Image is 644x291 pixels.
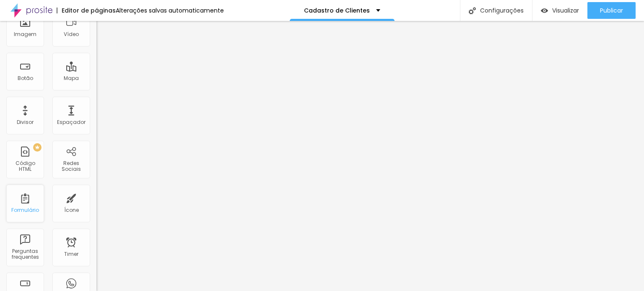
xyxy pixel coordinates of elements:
[55,160,88,173] div: Redes Sociais
[14,31,36,37] div: Imagem
[8,160,42,173] div: Código HTML
[116,8,224,13] div: Alterações salvas automaticamente
[600,7,623,14] span: Publicar
[64,31,79,37] div: Vídeo
[64,207,79,213] div: Ícone
[541,7,548,14] img: view-1.svg
[57,119,86,125] div: Espaçador
[18,75,33,81] div: Botão
[587,2,636,19] button: Publicar
[469,7,476,14] img: Icone
[552,7,579,14] span: Visualizar
[11,207,39,213] div: Formulário
[532,2,587,19] button: Visualizar
[64,251,78,257] div: Timer
[64,75,79,81] div: Mapa
[57,8,116,13] div: Editor de páginas
[8,248,42,260] div: Perguntas frequentes
[304,8,370,13] p: Cadastro de Clientes
[17,119,34,125] div: Divisor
